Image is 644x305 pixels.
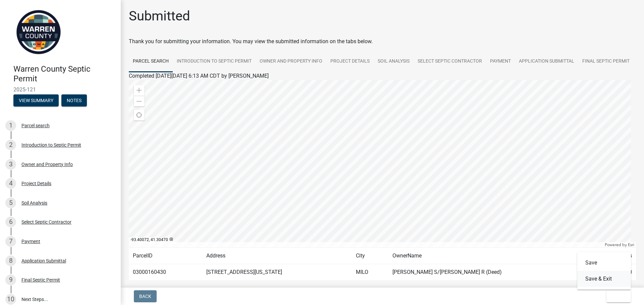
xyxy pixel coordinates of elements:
[21,123,50,128] div: Parcel search
[13,86,107,93] span: 2025-121
[5,198,16,208] div: 5
[388,264,598,281] td: [PERSON_NAME] S/[PERSON_NAME] R (Deed)
[139,294,151,299] span: Back
[352,264,388,281] td: MILO
[129,264,202,281] td: 03000160430
[486,51,515,72] a: Payment
[129,37,636,46] div: Thank you for submitting your information. You may view the submitted information on the tabs below.
[21,181,51,186] div: Project Details
[21,278,60,282] div: Final Septic Permit
[578,51,634,72] a: Final Septic Permit
[129,51,173,72] a: Parcel search
[577,271,631,287] button: Save & Exit
[5,140,16,150] div: 2
[5,294,16,305] div: 10
[603,242,636,247] div: Powered by
[326,51,374,72] a: Project Details
[21,220,71,224] div: Select Septic Contractor
[5,159,16,170] div: 3
[5,178,16,189] div: 4
[612,294,622,299] span: Exit
[173,51,256,72] a: Introduction to Septic Permit
[5,120,16,131] div: 1
[388,248,598,264] td: OwnerName
[5,275,16,285] div: 9
[61,98,87,103] wm-modal-confirm: Notes
[628,242,634,247] a: Esri
[414,51,486,72] a: Select Septic Contractor
[13,7,64,57] img: Warren County, Iowa
[202,248,352,264] td: Address
[134,85,145,96] div: Zoom in
[21,258,66,263] div: Application Submittal
[13,94,59,106] button: View Summary
[134,96,145,106] div: Zoom out
[61,94,87,106] button: Notes
[21,143,81,147] div: Introduction to Septic Permit
[129,248,202,264] td: ParcelID
[129,8,190,24] h1: Submitted
[577,252,631,290] div: Exit
[515,51,578,72] a: Application Submittal
[129,73,269,79] span: Completed [DATE][DATE] 6:13 AM CDT by [PERSON_NAME]
[13,98,59,103] wm-modal-confirm: Summary
[134,110,145,121] div: Find my location
[5,255,16,266] div: 8
[21,162,73,167] div: Owner and Property Info
[202,264,352,281] td: [STREET_ADDRESS][US_STATE]
[352,248,388,264] td: City
[5,236,16,247] div: 7
[577,255,631,271] button: Save
[598,248,636,264] td: Acres
[5,217,16,227] div: 6
[606,290,631,302] button: Exit
[256,51,326,72] a: Owner and Property Info
[374,51,414,72] a: Soil Analysis
[21,239,40,244] div: Payment
[13,64,115,84] h4: Warren County Septic Permit
[21,201,47,205] div: Soil Analysis
[134,290,157,302] button: Back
